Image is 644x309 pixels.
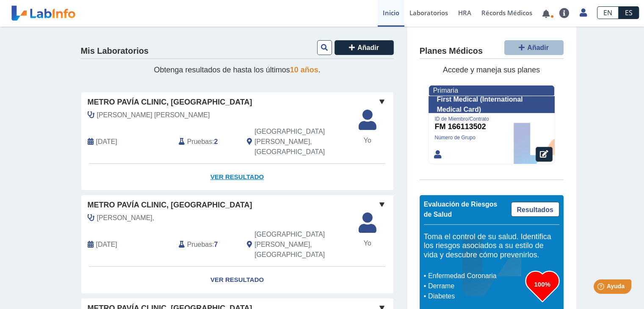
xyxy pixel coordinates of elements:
span: Gonzalez Garcia, Carlos [97,110,210,120]
div: : [172,127,240,157]
span: Pruebas [187,240,212,250]
span: HRA [458,8,471,17]
a: ES [619,6,639,19]
span: 10 años [290,66,318,74]
li: Derrame [426,281,525,291]
span: Yo [354,135,381,146]
span: Añadir [527,44,549,51]
a: Resultados [511,202,559,217]
b: 7 [214,241,218,248]
span: Aviles, [97,213,155,223]
h3: 100% [525,279,559,290]
span: Añadir [357,44,379,51]
button: Añadir [504,40,564,55]
span: Yo [354,238,381,248]
span: San Juan, PR [254,229,348,260]
span: 2025-10-14 [96,137,117,147]
a: Ver Resultado [81,267,393,293]
span: Primaria [433,87,458,94]
span: Obtenga resultados de hasta los últimos . [154,66,320,74]
span: 2025-08-21 [96,240,117,250]
b: 2 [214,138,218,145]
span: Metro Pavía Clinic, [GEOGRAPHIC_DATA] [88,97,252,108]
span: Evaluación de Riesgos de Salud [424,201,498,218]
h4: Mis Laboratorios [81,46,149,56]
span: Accede y maneja sus planes [443,66,540,74]
span: Pruebas [187,137,212,147]
span: San Juan, PR [254,127,348,157]
h4: Planes Médicos [420,46,483,56]
a: Ver Resultado [81,164,393,190]
li: Diabetes [426,291,525,301]
div: : [172,229,240,260]
h5: Toma el control de su salud. Identifica los riesgos asociados a su estilo de vida y descubre cómo... [424,232,559,260]
li: Enfermedad Coronaria [426,271,525,281]
iframe: Help widget launcher [569,276,635,300]
span: Metro Pavía Clinic, [GEOGRAPHIC_DATA] [88,199,252,211]
a: EN [597,6,619,19]
button: Añadir [334,40,394,55]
